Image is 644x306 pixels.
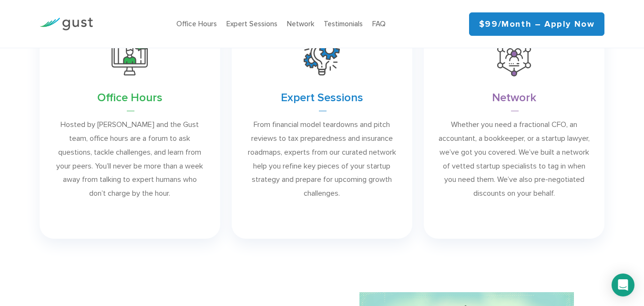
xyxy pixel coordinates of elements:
[372,20,386,28] a: FAQ
[324,20,363,28] a: Testimonials
[40,18,93,31] img: Gust Logo
[287,20,314,28] a: Network
[469,12,605,36] a: $99/month – Apply Now
[612,274,634,296] div: Open Intercom Messenger
[176,20,217,28] a: Office Hours
[226,20,277,28] a: Expert Sessions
